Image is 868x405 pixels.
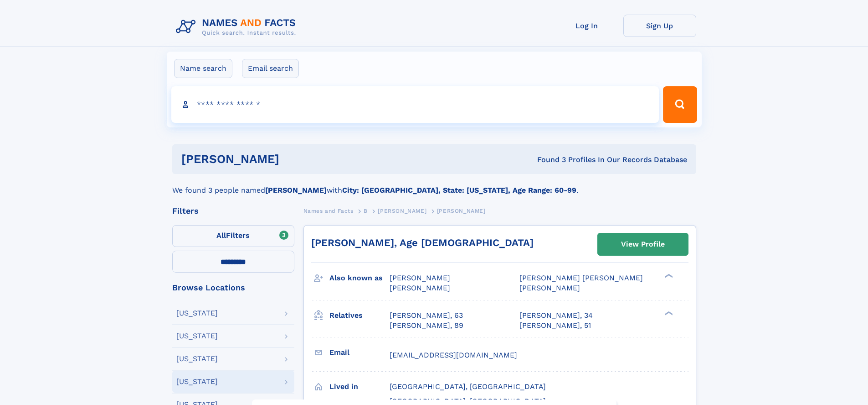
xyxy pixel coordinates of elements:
[311,237,534,248] a: [PERSON_NAME], Age [DEMOGRAPHIC_DATA]
[176,355,218,363] div: [US_STATE]
[172,225,294,247] label: Filters
[342,186,576,195] b: City: [GEOGRAPHIC_DATA], State: [US_STATE], Age Range: 60-99
[598,233,688,255] a: View Profile
[176,332,218,340] div: [US_STATE]
[216,231,226,240] span: All
[176,310,218,317] div: [US_STATE]
[663,273,673,279] div: ❯
[519,310,593,321] a: [PERSON_NAME], 34
[329,345,390,360] h3: Email
[329,379,390,394] h3: Lived in
[303,205,354,216] a: Names and Facts
[172,15,303,39] img: Logo Names and Facts
[172,174,696,196] div: We found 3 people named with .
[364,205,368,216] a: B
[408,155,687,165] div: Found 3 Profiles In Our Records Database
[378,208,426,214] span: [PERSON_NAME]
[519,284,580,292] span: [PERSON_NAME]
[242,59,299,78] label: Email search
[390,351,517,359] span: [EMAIL_ADDRESS][DOMAIN_NAME]
[390,284,450,292] span: [PERSON_NAME]
[390,321,463,331] a: [PERSON_NAME], 89
[623,15,696,37] a: Sign Up
[171,86,659,123] input: search input
[329,308,390,323] h3: Relatives
[329,270,390,286] h3: Also known as
[176,378,218,385] div: [US_STATE]
[364,208,368,214] span: B
[519,274,643,282] span: [PERSON_NAME] [PERSON_NAME]
[181,153,408,165] h1: [PERSON_NAME]
[437,208,486,214] span: [PERSON_NAME]
[519,321,591,331] a: [PERSON_NAME], 51
[390,382,546,391] span: [GEOGRAPHIC_DATA], [GEOGRAPHIC_DATA]
[378,205,426,216] a: [PERSON_NAME]
[265,186,327,195] b: [PERSON_NAME]
[550,15,623,37] a: Log In
[621,234,665,255] div: View Profile
[390,274,450,282] span: [PERSON_NAME]
[172,284,294,292] div: Browse Locations
[663,86,697,123] button: Search Button
[174,59,232,78] label: Name search
[390,310,463,321] a: [PERSON_NAME], 63
[663,310,673,316] div: ❯
[172,207,294,215] div: Filters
